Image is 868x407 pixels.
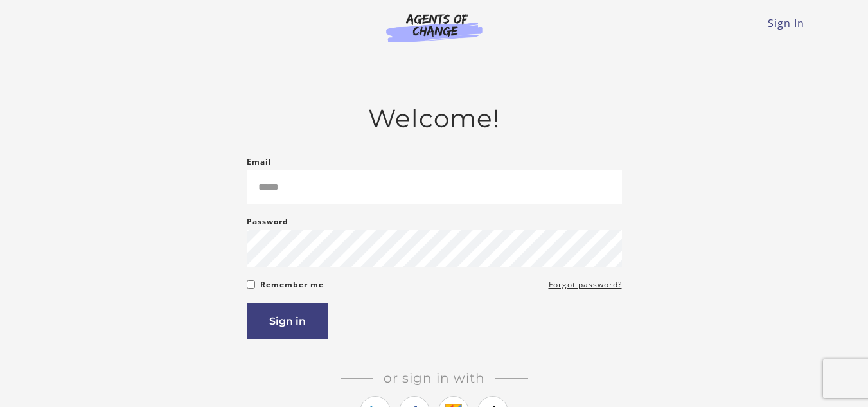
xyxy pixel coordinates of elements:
label: Password [247,214,288,230]
a: Sign In [768,16,804,30]
label: Remember me [260,277,324,293]
button: Sign in [247,303,328,339]
label: Email [247,154,272,170]
img: Agents of Change Logo [373,13,496,42]
span: Or sign in with [373,370,495,386]
h2: Welcome! [247,104,622,134]
a: Forgot password? [549,277,622,293]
